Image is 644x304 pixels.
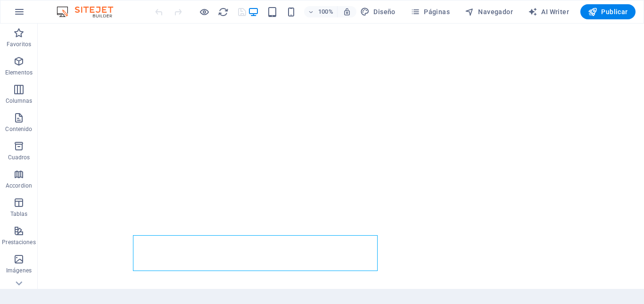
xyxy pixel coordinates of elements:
span: Navegador [465,7,513,16]
span: Publicar [588,7,628,16]
button: Navegador [461,4,517,19]
button: Diseño [356,4,399,19]
p: Favoritos [7,41,31,48]
div: Diseño (Ctrl+Alt+Y) [356,4,399,19]
p: Columnas [6,97,33,105]
p: Imágenes [6,267,32,274]
span: AI Writer [528,7,569,16]
h6: 100% [318,6,333,17]
img: Editor Logo [54,6,125,17]
p: Accordion [6,182,32,189]
button: Páginas [407,4,454,19]
i: Volver a cargar página [218,7,229,17]
p: Prestaciones [2,238,35,246]
span: Diseño [360,7,396,16]
button: 100% [304,6,338,17]
p: Contenido [5,125,32,133]
span: Páginas [411,7,450,16]
p: Cuadros [8,154,30,161]
button: Publicar [580,4,636,19]
p: Elementos [5,69,33,76]
p: Tablas [10,210,28,218]
i: Al redimensionar, ajustar el nivel de zoom automáticamente para ajustarse al dispositivo elegido. [343,8,351,16]
button: Haz clic para salir del modo de previsualización y seguir editando [198,6,210,17]
button: AI Writer [524,4,573,19]
button: reload [217,6,229,17]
